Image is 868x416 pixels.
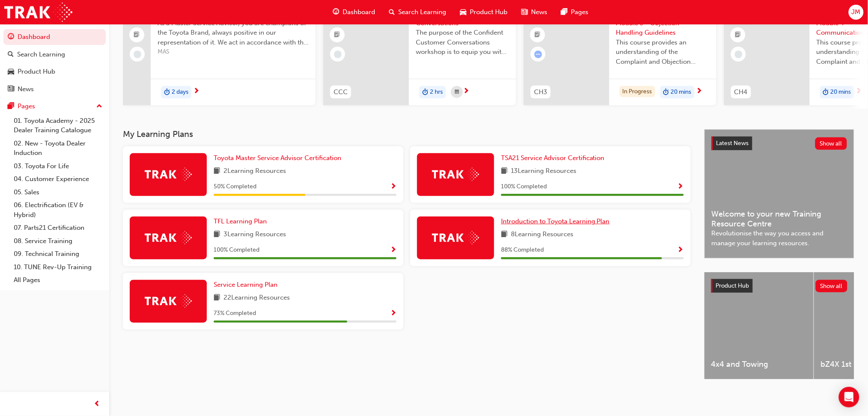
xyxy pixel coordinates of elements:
a: Product Hub [3,64,106,80]
span: next-icon [856,88,862,95]
span: Show Progress [677,183,684,191]
span: Toyota Master Service Advisor Certification [214,154,341,162]
span: 88 % Completed [501,245,544,255]
img: Trak [432,168,479,181]
a: 240CCCConfident Customer ConversationsThe purpose of the Confident Customer Conversations worksho... [323,2,516,105]
img: Trak [145,231,192,244]
a: pages-iconPages [554,3,595,21]
span: 100 % Completed [501,182,547,192]
div: Open Intercom Messenger [839,387,859,407]
a: 05. Sales [10,186,106,199]
img: Trak [145,168,192,181]
a: 4x4 and Towing [704,272,814,379]
img: Trak [432,231,479,244]
span: booktick-icon [334,30,340,41]
span: news-icon [521,7,528,18]
a: Product HubShow all [711,279,847,293]
span: news-icon [8,86,14,93]
span: MAS [158,47,309,57]
span: 13 Learning Resources [511,166,576,177]
a: Toyota Master Service Advisor Certification [214,153,345,163]
span: 3 Learning Resources [224,229,286,240]
span: CH4 [734,87,748,97]
span: duration-icon [823,87,829,98]
a: 10. TUNE Rev-Up Training [10,261,106,274]
span: learningRecordVerb_NONE-icon [735,51,743,58]
span: duration-icon [422,87,428,98]
button: Show Progress [390,308,397,319]
a: guage-iconDashboard [326,3,382,21]
button: Pages [3,98,106,114]
span: book-icon [214,229,220,240]
span: car-icon [460,7,466,18]
a: 1185Master Service AdvisorAs a Master Service Advisor, you are champions of the Toyota Brand, alw... [123,2,316,105]
a: 07. Parts21 Certification [10,221,106,235]
a: TSA21 Service Advisor Certification [501,153,608,163]
span: pages-icon [561,7,567,18]
span: guage-icon [333,7,339,18]
span: booktick-icon [535,30,541,41]
span: up-icon [96,101,102,112]
span: News [531,7,547,17]
button: Show Progress [677,245,684,256]
span: The purpose of the Confident Customer Conversations workshop is to equip you with tools to commun... [416,28,509,57]
a: 03. Toyota For Life [10,160,106,173]
span: Dashboard [343,7,375,17]
a: 09. Technical Training [10,247,106,261]
span: CH3 [534,87,547,97]
span: 73 % Completed [214,309,256,318]
span: TFL Learning Plan [214,217,267,225]
span: Search Learning [398,7,446,17]
span: pages-icon [8,103,14,110]
span: book-icon [214,166,220,177]
a: news-iconNews [514,3,554,21]
button: Show Progress [677,181,684,192]
span: Pages [571,7,588,17]
span: calendar-icon [455,87,459,98]
span: book-icon [501,229,507,240]
a: News [3,81,106,97]
a: All Pages [10,273,106,287]
span: 100 % Completed [214,245,260,255]
span: TSA21 Service Advisor Certification [501,154,605,162]
span: car-icon [8,68,14,76]
span: book-icon [501,166,507,177]
a: Introduction to Toyota Learning Plan [501,217,613,226]
span: Show Progress [677,247,684,254]
span: 20 mins [671,87,692,97]
a: 0CH3Complaint Handling Module 3 - Objection Handling GuidelinesThis course provides an understand... [524,2,716,105]
div: In Progress [620,86,655,98]
span: prev-icon [94,399,101,410]
a: 08. Service Training [10,235,106,248]
span: 2 Learning Resources [224,166,286,177]
div: Product Hub [18,67,55,77]
button: JM [849,5,864,20]
span: duration-icon [164,87,170,98]
button: Show all [816,280,848,292]
span: Product Hub [716,282,749,289]
a: Search Learning [3,47,106,62]
span: search-icon [8,51,14,59]
span: Show Progress [390,247,397,254]
span: 50 % Completed [214,182,257,192]
img: Trak [4,3,72,22]
span: Latest News [716,140,749,147]
a: 01. Toyota Academy - 2025 Dealer Training Catalogue [10,114,106,137]
span: book-icon [214,293,220,303]
span: guage-icon [8,33,14,41]
span: learningRecordVerb_NONE-icon [334,51,342,58]
span: Service Learning Plan [214,281,277,288]
span: 20 mins [831,87,851,97]
a: Latest NewsShow allWelcome to your new Training Resource CentreRevolutionise the way you access a... [704,129,854,259]
span: learningRecordVerb_NONE-icon [134,51,141,58]
button: Show Progress [390,181,397,192]
a: car-iconProduct Hub [453,3,514,21]
button: Show Progress [390,245,397,256]
a: Service Learning Plan [214,280,281,290]
span: As a Master Service Advisor, you are champions of the Toyota Brand, always positive in our repres... [158,18,309,48]
span: CCC [334,87,348,97]
span: next-icon [463,88,469,95]
a: Dashboard [3,29,106,45]
a: TFL Learning Plan [214,217,270,226]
